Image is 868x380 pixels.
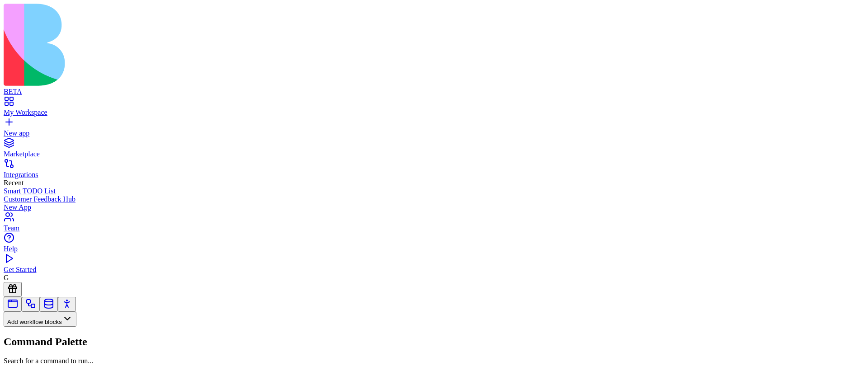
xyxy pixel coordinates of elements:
[4,129,864,137] div: New app
[4,171,864,179] div: Integrations
[4,80,864,96] a: BETA
[4,150,864,158] div: Marketplace
[4,266,864,274] div: Get Started
[4,4,367,86] img: logo
[4,142,864,158] a: Marketplace
[4,245,864,253] div: Help
[4,187,864,195] a: Smart TODO List
[4,100,864,117] a: My Workspace
[4,237,864,253] a: Help
[4,108,864,117] div: My Workspace
[4,163,864,179] a: Integrations
[4,224,864,232] div: Team
[4,357,864,365] p: Search for a command to run...
[4,274,9,281] span: G
[4,121,864,137] a: New app
[4,216,864,232] a: Team
[4,203,864,211] a: New App
[4,312,76,327] button: Add workflow blocks
[4,195,864,203] a: Customer Feedback Hub
[4,88,864,96] div: BETA
[4,336,864,348] h2: Command Palette
[4,179,24,187] span: Recent
[4,258,864,274] a: Get Started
